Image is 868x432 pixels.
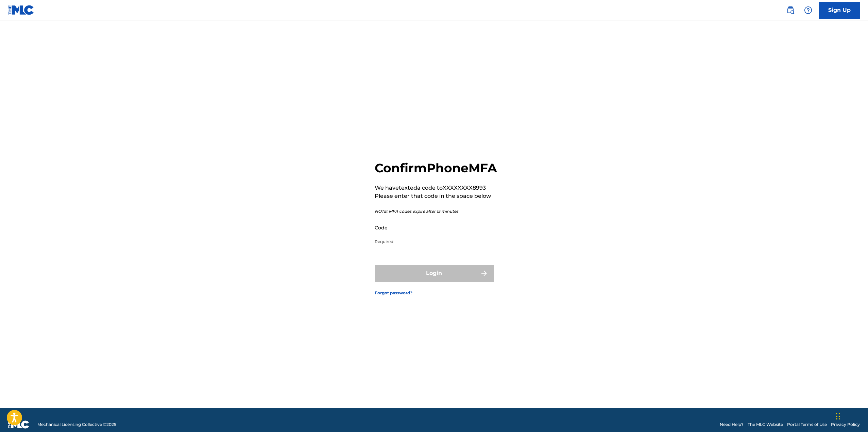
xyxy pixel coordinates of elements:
img: logo [8,420,29,429]
img: search [786,6,795,14]
a: The MLC Website [748,421,783,428]
p: Please enter that code in the space below [375,192,497,200]
p: We have texted a code to XXXXXXXX8993 [375,184,497,192]
p: Required [375,239,490,245]
a: Public Search [784,3,797,17]
span: Mechanical Licensing Collective © 2025 [37,421,116,428]
img: help [804,6,812,14]
iframe: Chat Widget [834,399,868,432]
a: Sign Up [819,2,860,19]
a: Need Help? [720,421,744,428]
h2: Confirm Phone MFA [375,160,497,176]
p: NOTE: MFA codes expire after 15 minutes [375,208,497,214]
a: Forgot password? [375,290,412,296]
div: Drag [836,406,840,427]
div: Help [801,3,815,17]
img: MLC Logo [8,5,34,15]
a: Privacy Policy [831,421,860,428]
a: Portal Terms of Use [787,421,827,428]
